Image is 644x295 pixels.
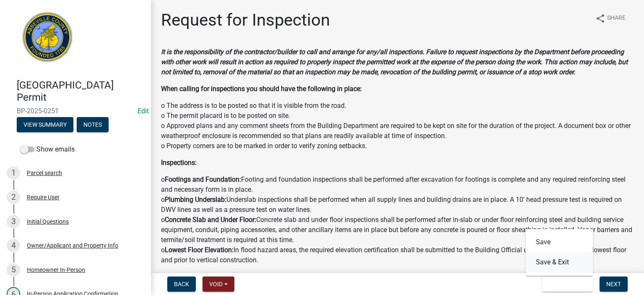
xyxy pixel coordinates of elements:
[526,229,593,276] div: Save & Exit
[161,101,634,151] p: o The address is to be posted so that it is visible from the road. o The permit placard is to be ...
[17,117,73,132] button: View Summary
[7,215,20,228] div: 3
[595,13,605,23] i: share
[589,10,632,26] button: shareShare
[209,281,223,287] span: Void
[203,277,234,292] button: Void
[161,175,634,265] p: o Footing and foundation inspections shall be performed after excavation for footings is complete...
[27,219,69,225] div: Initial Questions
[20,144,75,154] label: Show emails
[27,267,85,273] div: Homeowner In-Person
[165,196,226,204] strong: Plumbing Underslab:
[7,239,20,252] div: 4
[7,263,20,277] div: 5
[526,232,593,252] button: Save
[138,107,149,115] a: Edit
[77,122,109,128] wm-modal-confirm: Notes
[174,281,189,287] span: Back
[600,277,628,292] button: Next
[165,246,234,254] strong: Lowest Floor Elevation:
[167,277,196,292] button: Back
[27,194,60,200] div: Require User
[17,107,134,115] span: BP-2025-0251
[27,243,118,248] div: Owner/Applicant and Property Info
[606,281,621,287] span: Next
[138,107,149,115] wm-modal-confirm: Edit Application Number
[7,191,20,204] div: 2
[165,216,256,224] strong: Concrete Slab and Under Floor:
[77,117,109,132] button: Notes
[165,175,241,183] strong: Footings and Foundation:
[17,122,73,128] wm-modal-confirm: Summary
[17,9,78,70] img: Abbeville County, South Carolina
[17,79,144,104] h4: [GEOGRAPHIC_DATA] Permit
[161,159,197,167] strong: Inspections:
[161,10,330,30] h1: Request for Inspection
[549,281,581,287] span: Save & Exit
[607,13,626,23] span: Share
[526,252,593,272] button: Save & Exit
[27,170,62,176] div: Parcel search
[542,277,593,292] button: Save & Exit
[161,85,362,93] strong: When calling for inspections you should have the following in place:
[161,48,628,76] strong: It is the responsibility of the contractor/builder to call and arrange for any/all inspections. F...
[7,166,20,180] div: 1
